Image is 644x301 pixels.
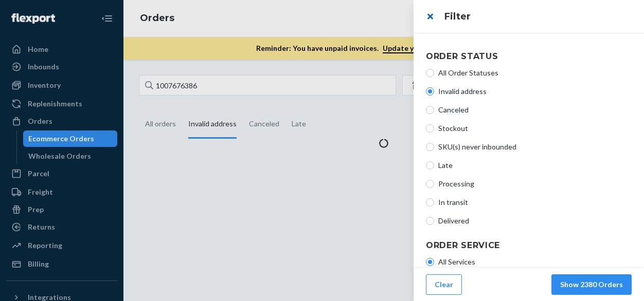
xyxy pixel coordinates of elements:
[426,50,632,63] h4: Order Status
[438,123,632,134] span: Stockout
[438,179,632,189] span: Processing
[438,160,632,171] span: Late
[426,217,434,225] input: Delivered
[438,142,632,152] span: SKU(s) never inbounded
[426,124,434,133] input: Stockout
[426,239,632,252] h4: Order Service
[438,197,632,208] span: In transit
[426,258,434,266] input: All Services
[426,69,434,77] input: All Order Statuses
[438,257,632,267] span: All Services
[426,87,434,96] input: Invalid address
[420,6,440,27] button: close
[438,216,632,226] span: Delivered
[551,274,632,295] button: Show 2380 Orders
[426,198,434,206] input: In transit
[426,180,434,188] input: Processing
[444,10,632,23] h3: Filter
[438,68,632,78] span: All Order Statuses
[426,143,434,151] input: SKU(s) never inbounded
[426,274,462,295] button: Clear
[438,105,632,115] span: Canceled
[438,86,632,97] span: Invalid address
[426,161,434,170] input: Late
[426,106,434,114] input: Canceled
